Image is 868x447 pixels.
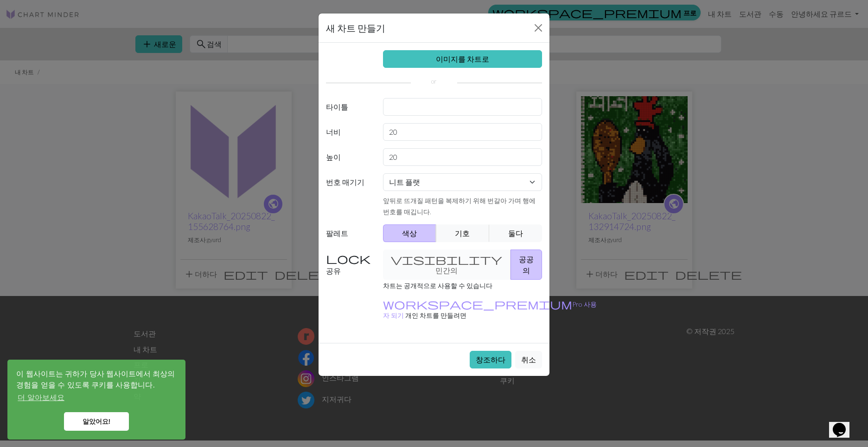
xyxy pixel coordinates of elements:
[64,412,129,431] a: 쿠키 메시지 닫기
[7,360,185,440] div: 쿠키동의
[511,250,542,280] button: 공공의
[383,300,597,319] a: Pro 사용자 되기
[470,351,511,368] button: 창조하다
[320,98,377,116] label: 타이틀
[320,173,377,217] label: 번호 매기기
[489,224,542,242] button: 둘다
[829,410,859,438] iframe: chat widget
[320,250,377,280] label: 공유
[16,391,66,405] a: 쿠키에 대해 자세히 알아보기
[383,282,492,289] small: 차트는 공개적으로 사용할 수 있습니다
[320,224,377,242] label: 팔레트
[16,370,175,389] font: 이 웹사이트는 귀하가 당사 웹사이트에서 최상의 경험을 얻을 수 있도록 쿠키를 사용합니다.
[320,148,377,166] label: 높이
[320,123,377,141] label: 너비
[383,50,542,68] a: 이미지를 차트로
[405,311,466,319] font: 개인 차트를 만들려면
[383,197,536,216] small: 앞뒤로 뜨개질 패턴을 복제하기 위해 번갈아 가며 행에 번호를 매깁니다.
[326,21,385,35] h5: 새 차트 만들기
[383,224,437,242] button: 색상
[515,351,542,368] button: 취소
[531,20,546,35] button: 닫다
[383,297,572,310] span: workspace_premium
[436,224,490,242] button: 기호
